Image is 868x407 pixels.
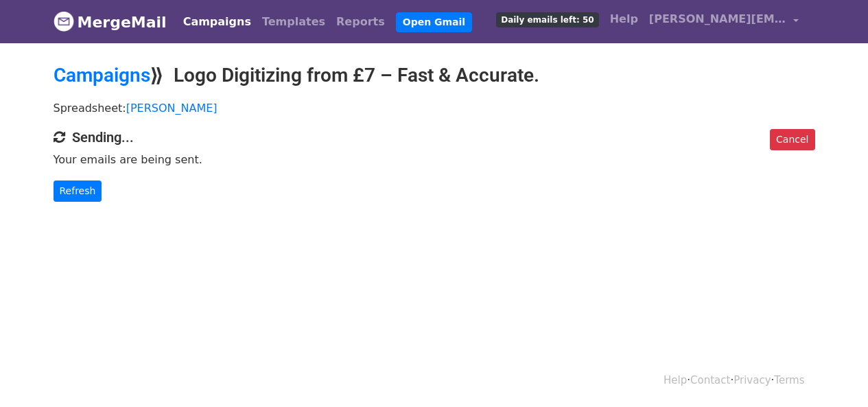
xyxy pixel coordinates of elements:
img: MergeMail logo [54,11,74,32]
a: Help [605,5,644,33]
a: Cancel [770,129,814,150]
a: Daily emails left: 50 [491,5,604,33]
a: Help [664,374,687,386]
a: Open Gmail [396,12,472,32]
span: [PERSON_NAME][EMAIL_ADDRESS][DOMAIN_NAME] [649,11,786,27]
a: Refresh [54,181,102,202]
a: Privacy [734,374,771,386]
a: Templates [257,8,331,36]
p: Spreadsheet: [54,101,815,115]
a: Terms [774,374,804,386]
a: Contact [690,374,730,386]
a: Reports [331,8,390,36]
p: Your emails are being sent. [54,152,815,167]
a: [PERSON_NAME][EMAIL_ADDRESS][DOMAIN_NAME] [644,5,804,38]
a: [PERSON_NAME] [126,102,218,115]
a: MergeMail [54,8,167,36]
a: Campaigns [54,64,150,86]
h4: Sending... [54,129,815,146]
a: Campaigns [178,8,257,36]
span: Daily emails left: 50 [496,12,598,27]
h2: ⟫ Logo Digitizing from £7 – Fast & Accurate. [54,64,815,87]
